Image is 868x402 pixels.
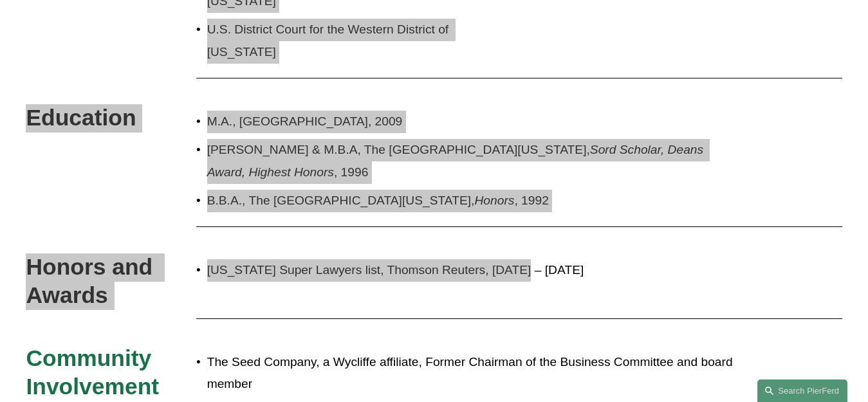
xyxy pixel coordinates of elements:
p: [US_STATE] Super Lawyers list, Thomson Reuters, [DATE] – [DATE] [207,259,740,282]
span: Honors and Awards [26,254,158,308]
em: Sord Scholar, Deans Award, Highest Honors [207,143,706,179]
em: Honors [474,194,514,207]
p: B.B.A., The [GEOGRAPHIC_DATA][US_STATE], , 1992 [207,190,740,212]
p: U.S. District Court for the Western District of [US_STATE] [207,19,503,63]
span: Education [26,105,136,131]
p: [PERSON_NAME] & M.B.A, The [GEOGRAPHIC_DATA][US_STATE], , 1996 [207,139,740,183]
p: The Seed Company, a Wycliffe affiliate, Former Chairman of the Business Committee and board member [207,351,740,396]
p: M.A., [GEOGRAPHIC_DATA], 2009 [207,111,740,133]
a: Search this site [757,379,847,402]
span: Community Involvement [26,345,159,399]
